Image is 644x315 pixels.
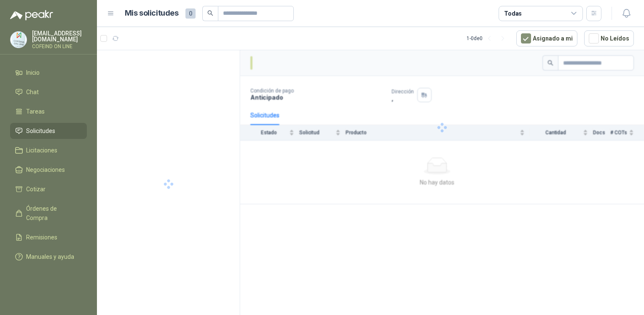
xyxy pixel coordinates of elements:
[10,181,87,197] a: Cotizar
[32,30,87,42] p: [EMAIL_ADDRESS][DOMAIN_NAME]
[26,107,45,116] span: Tareas
[10,84,87,100] a: Chat
[10,65,87,81] a: Inicio
[26,204,79,223] span: Órdenes de Compra
[125,7,179,19] h1: Mis solicitudes
[26,68,40,77] span: Inicio
[10,249,87,265] a: Manuales y ayuda
[185,8,196,19] span: 0
[504,9,522,18] div: Todas
[26,185,46,194] span: Cotizar
[10,123,87,139] a: Solicitudes
[10,142,87,158] a: Licitaciones
[10,10,53,20] img: Logo peakr
[10,229,87,245] a: Remisiones
[516,30,577,46] button: Asignado a mi
[26,252,74,261] span: Manuales y ayuda
[26,165,65,174] span: Negociaciones
[10,103,87,119] a: Tareas
[11,32,27,48] img: Company Logo
[467,32,510,45] div: 1 - 0 de 0
[10,201,87,226] a: Órdenes de Compra
[584,30,634,46] button: No Leídos
[26,126,55,136] span: Solicitudes
[26,87,39,97] span: Chat
[26,233,57,242] span: Remisiones
[26,146,57,155] span: Licitaciones
[207,10,213,16] span: search
[10,162,87,178] a: Negociaciones
[32,44,87,49] p: COFEIND ON LINE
